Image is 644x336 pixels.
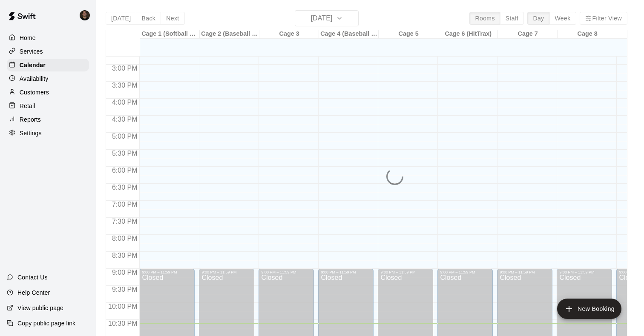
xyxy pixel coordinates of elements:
[7,127,89,140] a: Settings
[20,88,49,97] p: Customers
[17,288,50,297] p: Help Center
[17,319,75,327] p: Copy public page link
[261,270,311,274] div: 9:00 PM – 11:59 PM
[110,218,140,225] span: 7:30 PM
[7,31,89,44] a: Home
[438,30,498,38] div: Cage 6 (HitTrax)
[379,30,438,38] div: Cage 5
[7,59,89,71] a: Calendar
[7,72,89,85] a: Availability
[558,30,617,38] div: Cage 8
[20,47,43,56] p: Services
[110,65,140,72] span: 3:00 PM
[110,133,140,140] span: 5:00 PM
[500,270,550,274] div: 9:00 PM – 11:59 PM
[110,150,140,157] span: 5:30 PM
[259,30,319,38] div: Cage 3
[110,184,140,191] span: 6:30 PM
[20,129,42,137] p: Settings
[110,252,140,259] span: 8:30 PM
[7,113,89,126] a: Reports
[110,167,140,174] span: 6:00 PM
[440,270,490,274] div: 9:00 PM – 11:59 PM
[17,273,48,282] p: Contact Us
[110,82,140,89] span: 3:30 PM
[110,99,140,106] span: 4:00 PM
[20,34,36,42] p: Home
[110,201,140,208] span: 7:00 PM
[498,30,558,38] div: Cage 7
[80,10,90,20] img: Kyle Harris
[559,270,609,274] div: 9:00 PM – 11:59 PM
[380,270,431,274] div: 9:00 PM – 11:59 PM
[557,299,621,319] button: add
[20,115,41,124] p: Reports
[140,30,200,38] div: Cage 1 (Softball Pitching Machine)
[110,286,140,293] span: 9:30 PM
[110,269,140,276] span: 9:00 PM
[106,320,139,327] span: 10:30 PM
[17,304,63,312] p: View public page
[110,116,140,123] span: 4:30 PM
[20,61,46,69] p: Calendar
[20,102,35,110] p: Retail
[201,270,252,274] div: 9:00 PM – 11:59 PM
[321,270,371,274] div: 9:00 PM – 11:59 PM
[78,7,96,24] div: Kyle Harris
[319,30,379,38] div: Cage 4 (Baseball Pitching Machine)
[106,303,139,310] span: 10:00 PM
[142,270,192,274] div: 9:00 PM – 11:59 PM
[7,100,89,112] a: Retail
[20,74,49,83] p: Availability
[7,86,89,99] a: Customers
[7,45,89,58] a: Services
[110,235,140,242] span: 8:00 PM
[200,30,259,38] div: Cage 2 (Baseball Pitching Machine)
